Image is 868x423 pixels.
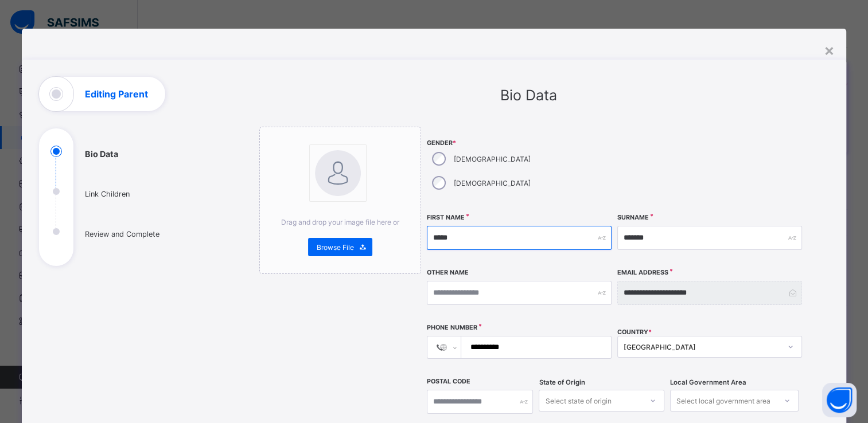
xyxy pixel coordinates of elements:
[427,378,470,385] label: Postal Code
[427,139,612,147] span: Gender
[85,89,148,99] h1: Editing Parent
[500,87,557,104] span: Bio Data
[539,378,585,386] span: State of Origin
[617,214,649,221] label: Surname
[454,179,531,187] label: [DEMOGRAPHIC_DATA]
[617,269,668,276] label: Email Address
[427,324,477,331] label: Phone Number
[281,218,399,226] span: Drag and drop your image file here or
[670,378,746,386] span: Local Government Area
[824,40,835,60] div: ×
[822,383,857,417] button: Open asap
[545,390,611,412] div: Select state of origin
[317,243,354,252] span: Browse File
[315,150,361,196] img: bannerImage
[454,155,531,163] label: [DEMOGRAPHIC_DATA]
[676,390,770,412] div: Select local government area
[259,127,421,274] div: bannerImageDrag and drop your image file here orBrowse File
[624,343,781,351] div: [GEOGRAPHIC_DATA]
[427,269,469,276] label: Other Name
[617,328,652,336] span: COUNTRY
[427,214,465,221] label: First Name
